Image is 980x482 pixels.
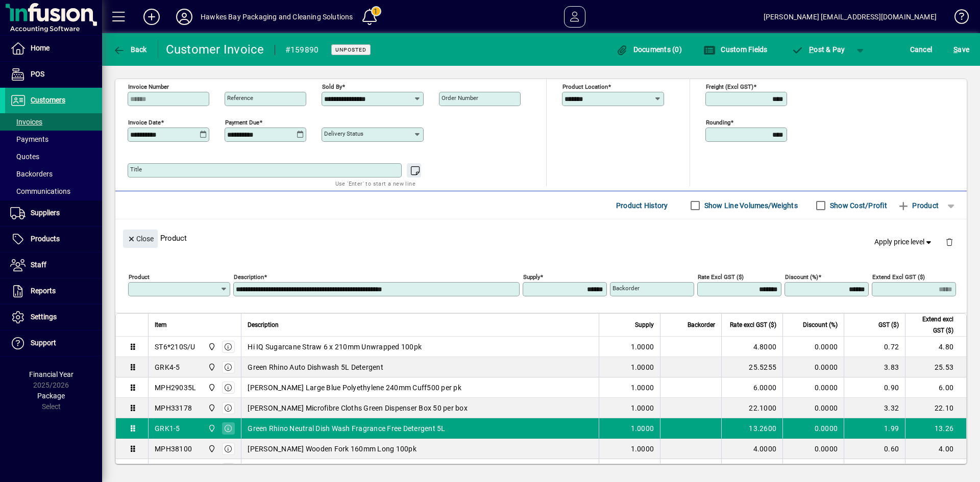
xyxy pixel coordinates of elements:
[844,357,905,377] td: 3.83
[10,170,53,178] span: Backorders
[31,70,44,78] span: POS
[130,166,142,173] mat-label: Title
[631,383,654,393] span: 1.0000
[248,319,279,331] span: Description
[701,40,770,59] button: Custom Fields
[613,40,684,59] button: Documents (0)
[248,342,422,352] span: Hi IQ Sugarcane Straw 6 x 210mm Unwrapped 100pk
[631,444,654,454] span: 1.0000
[285,42,319,58] div: #159890
[782,377,844,398] td: 0.0000
[31,287,56,295] span: Reports
[120,234,160,243] app-page-header-button: Close
[782,459,844,479] td: 0.0000
[166,41,264,58] div: Customer Invoice
[947,2,967,35] a: Knowledge Base
[688,319,715,331] span: Backorder
[706,119,730,126] mat-label: Rounding
[908,40,935,59] button: Cancel
[872,273,925,281] mat-label: Extend excl GST ($)
[892,196,944,215] button: Product
[205,341,217,352] span: Central
[127,231,154,247] span: Close
[828,200,887,211] label: Show Cost/Profit
[205,443,217,454] span: Central
[844,337,905,357] td: 0.72
[702,200,798,211] label: Show Line Volumes/Weights
[234,273,264,281] mat-label: Description
[205,423,217,434] span: Central
[844,439,905,459] td: 0.60
[874,237,934,247] span: Apply price level
[870,233,938,251] button: Apply price level
[897,197,939,214] span: Product
[31,313,57,321] span: Settings
[905,377,966,398] td: 6.00
[335,177,415,189] mat-hint: Use 'Enter' to start a new line
[205,382,217,393] span: Central
[631,403,654,413] span: 1.0000
[905,398,966,418] td: 22.10
[31,44,50,52] span: Home
[803,319,838,331] span: Discount (%)
[612,196,672,215] button: Product History
[844,459,905,479] td: 0.60
[905,459,966,479] td: 4.00
[10,187,70,195] span: Communications
[782,398,844,418] td: 0.0000
[562,83,608,90] mat-label: Product location
[953,41,969,58] span: ave
[5,331,102,356] a: Support
[155,319,167,331] span: Item
[728,444,776,454] div: 4.0000
[205,464,217,475] span: Central
[698,273,744,281] mat-label: Rate excl GST ($)
[168,8,201,26] button: Profile
[809,45,814,54] span: P
[905,439,966,459] td: 4.00
[129,273,150,281] mat-label: Product
[110,40,150,59] button: Back
[248,403,468,413] span: [PERSON_NAME] Microfibre Cloths Green Dispenser Box 50 per box
[612,285,640,292] mat-label: Backorder
[248,444,416,454] span: [PERSON_NAME] Wooden Fork 160mm Long 100pk
[335,46,366,53] span: Unposted
[912,314,953,336] span: Extend excl GST ($)
[782,337,844,357] td: 0.0000
[844,418,905,439] td: 1.99
[37,392,65,400] span: Package
[227,94,253,102] mat-label: Reference
[248,423,445,434] span: Green Rhino Neutral Dish Wash Fragrance Free Detergent 5L
[728,423,776,434] div: 13.2600
[155,423,180,434] div: GRK1-5
[248,362,383,372] span: Green Rhino Auto Dishwash 5L Detergent
[616,197,668,214] span: Product History
[201,9,353,25] div: Hawkes Bay Packaging and Cleaning Solutions
[248,383,461,393] span: [PERSON_NAME] Large Blue Polyethylene 240mm Cuff500 per pk
[5,305,102,330] a: Settings
[910,41,933,58] span: Cancel
[128,83,169,90] mat-label: Invoice number
[523,273,540,281] mat-label: Supply
[785,273,818,281] mat-label: Discount (%)
[787,40,850,59] button: Post & Pay
[10,118,42,126] span: Invoices
[844,398,905,418] td: 3.32
[5,113,102,131] a: Invoices
[782,439,844,459] td: 0.0000
[155,342,195,352] div: ST6*210S/U
[635,319,654,331] span: Supply
[31,235,60,243] span: Products
[730,319,776,331] span: Rate excl GST ($)
[155,444,192,454] div: MPH38100
[324,130,363,137] mat-label: Delivery status
[937,237,962,246] app-page-header-button: Delete
[728,383,776,393] div: 6.0000
[5,278,102,304] a: Reports
[703,45,768,54] span: Custom Fields
[155,403,192,413] div: MPH33178
[782,357,844,377] td: 0.0000
[10,135,48,143] span: Payments
[616,45,682,54] span: Documents (0)
[155,362,180,372] div: GRK4-5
